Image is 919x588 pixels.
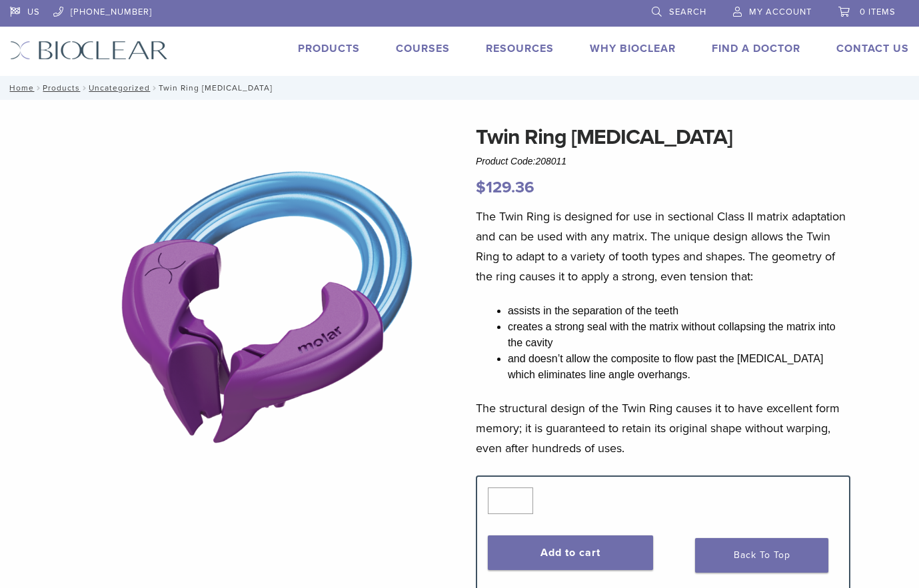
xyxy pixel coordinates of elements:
[749,7,812,17] span: My Account
[476,178,486,197] span: $
[476,156,566,166] span: Product Code:
[10,41,168,60] img: Bioclear
[590,42,676,55] a: Why Bioclear
[669,7,706,17] span: Search
[836,42,909,55] a: Contact Us
[43,83,80,93] a: Products
[80,85,89,91] span: /
[860,7,896,17] span: 0 items
[150,85,159,91] span: /
[508,351,850,383] li: and doesn’t allow the composite to flow past the [MEDICAL_DATA] which eliminates line angle overh...
[476,178,534,197] bdi: 129.36
[476,206,850,286] p: The Twin Ring is designed for use in sectional Class II matrix adaptation and can be used with an...
[89,83,150,93] a: Uncategorized
[476,121,850,153] h1: Twin Ring [MEDICAL_DATA]
[712,42,800,55] a: Find A Doctor
[695,538,828,573] a: Back To Top
[476,398,850,458] p: The structural design of the Twin Ring causes it to have excellent form memory; it is guaranteed ...
[508,303,850,319] li: assists in the separation of the teeth
[396,42,450,55] a: Courses
[535,156,566,166] span: 208011
[34,85,43,91] span: /
[508,319,850,351] li: creates a strong seal with the matrix without collapsing the matrix into the cavity
[5,83,34,93] a: Home
[85,121,437,473] img: Purplering-1-3rd split-Recolored (1)
[298,42,360,55] a: Products
[486,42,554,55] a: Resources
[488,535,653,570] button: Add to cart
